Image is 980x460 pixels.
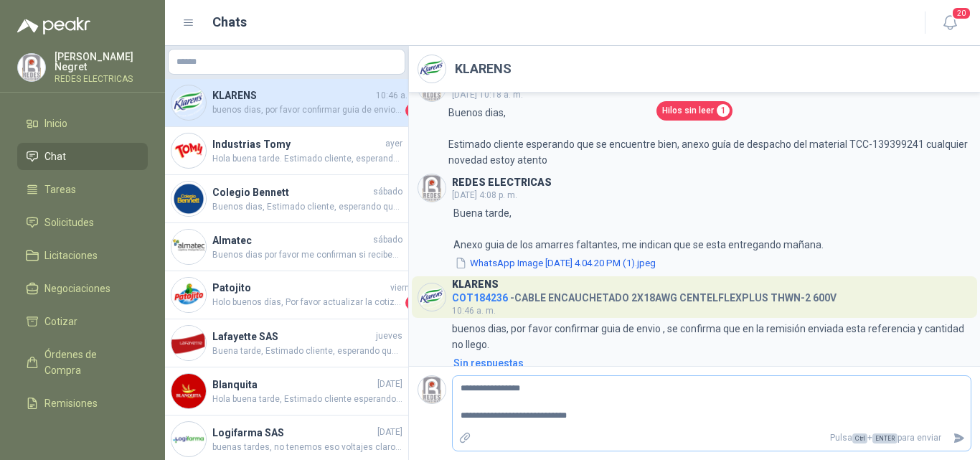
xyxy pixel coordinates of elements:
[453,255,657,271] button: WhatsApp Image [DATE] 4.04.20 PM (1).jpeg
[17,17,90,34] img: Logo peakr
[452,190,517,200] span: [DATE] 4:08 p. m.
[385,137,402,151] span: ayer
[448,105,971,168] p: Buenos dias, Estimado cliente esperando que se encuentre bien, anexo guía de despacho del materia...
[165,223,408,271] a: Company LogoAlmatecsábadoBuenos dias por favor me confirman si reciben material el día de hoy ten...
[452,292,508,304] span: COT184236
[171,133,206,168] img: Company Logo
[390,281,420,295] span: viernes
[212,393,402,406] span: Hola buena tarde, Estimado cliente esperando que se encuentre bien, revisando la solicitud me ind...
[165,127,408,175] a: Company LogoIndustrias TomyayerHola buena tarde. Estimado cliente, esperando que se encuentre bie...
[852,433,867,443] span: Ctrl
[17,390,148,417] a: Remisiones
[165,271,408,319] a: Company LogoPatojitoviernesHolo buenos días, Por favor actualizar la cotización1
[937,10,963,36] button: 20
[44,116,67,131] span: Inicio
[212,248,402,262] span: Buenos dias por favor me confirman si reciben material el día de hoy tengo al mensajero listo per...
[17,341,148,384] a: Órdenes de Compra
[418,174,446,202] img: Company Logo
[212,103,402,118] span: buenos dias, por favor confirmar guia de envio , se confirma que en la remisión enviada esta refe...
[212,296,402,310] span: Holo buenos días, Por favor actualizar la cotización
[17,209,148,236] a: Solicitudes
[171,230,206,264] img: Company Logo
[453,355,524,371] div: Sin respuestas
[212,344,402,358] span: Buena tarde, Estimado cliente, esperando que se encuentre bien, informo que las cajas ya fueron e...
[477,426,948,451] p: Pulsa + para enviar
[55,52,148,72] p: [PERSON_NAME] Negret
[377,377,402,391] span: [DATE]
[662,104,714,118] span: Hilos sin leer
[165,319,408,367] a: Company LogoLafayette SASjuevesBuena tarde, Estimado cliente, esperando que se encuentre bien, in...
[212,152,402,166] span: Hola buena tarde. Estimado cliente, esperando que se encuentre bien, la medida de la entrada del ...
[212,184,370,200] h4: Colegio Bennett
[171,374,206,408] img: Company Logo
[17,110,148,137] a: Inicio
[17,308,148,335] a: Cotizar
[171,182,206,216] img: Company Logo
[212,377,374,393] h4: Blanquita
[373,233,402,247] span: sábado
[212,233,370,248] h4: Almatec
[17,423,148,450] a: Configuración
[377,426,402,439] span: [DATE]
[872,433,897,443] span: ENTER
[44,182,76,197] span: Tareas
[44,215,94,230] span: Solicitudes
[212,12,247,32] h1: Chats
[376,89,420,103] span: 10:46 a. m.
[165,79,408,127] a: Company LogoKLARENS10:46 a. m.buenos dias, por favor confirmar guia de envio , se confirma que en...
[165,367,408,416] a: Company LogoBlanquita[DATE]Hola buena tarde, Estimado cliente esperando que se encuentre bien, re...
[451,355,971,371] a: Sin respuestas
[452,321,971,352] p: buenos dias, por favor confirmar guia de envio , se confirma que en la remisión enviada esta refe...
[212,88,373,103] h4: KLARENS
[44,281,110,296] span: Negociaciones
[44,395,98,411] span: Remisiones
[376,329,402,343] span: jueves
[171,422,206,456] img: Company Logo
[452,90,523,100] span: [DATE] 10:18 a. m.
[55,75,148,83] p: REDES ELECTRICAS
[17,242,148,269] a: Licitaciones
[212,425,374,441] h4: Logifarma SAS
[44,347,134,378] span: Órdenes de Compra
[212,441,402,454] span: buenas tardes, no tenemos eso voltajes claros aun, aceite
[418,55,446,83] img: Company Logo
[44,314,77,329] span: Cotizar
[405,103,420,118] span: 1
[455,59,512,79] h2: KLARENS
[418,283,446,311] img: Company Logo
[212,136,382,152] h4: Industrias Tomy
[717,104,730,117] span: 1
[452,179,552,187] h3: REDES ELECTRICAS
[405,296,420,310] span: 1
[452,306,496,316] span: 10:46 a. m.
[452,288,837,302] h4: - CABLE ENCAUCHETADO 2X18AWG CENTELFLEXPLUS THWN-2 600V
[951,6,971,20] span: 20
[171,85,206,120] img: Company Logo
[418,376,446,403] img: Company Logo
[18,54,45,81] img: Company Logo
[452,281,499,288] h3: KLARENS
[17,275,148,302] a: Negociaciones
[453,426,477,451] label: Adjuntar archivos
[171,278,206,312] img: Company Logo
[212,280,387,296] h4: Patojito
[165,175,408,223] a: Company LogoColegio BennettsábadoBuenos dias, Estimado cliente, esperando que se encuentre bien, ...
[171,326,206,360] img: Company Logo
[17,176,148,203] a: Tareas
[44,149,66,164] span: Chat
[373,185,402,199] span: sábado
[947,426,971,451] button: Enviar
[656,101,732,121] a: Hilos sin leer1
[17,143,148,170] a: Chat
[212,200,402,214] span: Buenos dias, Estimado cliente, esperando que se encuentre bien, informo que los cables dúplex los...
[44,248,98,263] span: Licitaciones
[212,329,373,344] h4: Lafayette SAS
[453,205,824,253] p: Buena tarde, Anexo guia de los amarres faltantes, me indican que se esta entregando mañana.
